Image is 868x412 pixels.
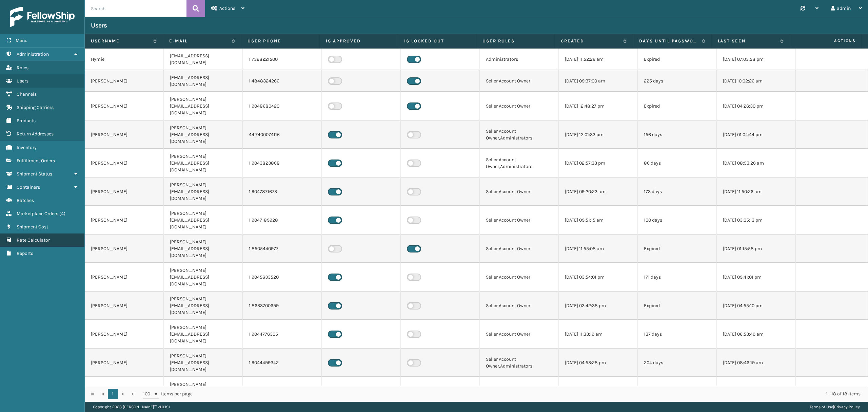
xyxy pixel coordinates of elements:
[810,405,833,409] a: Terms of Use
[108,389,118,399] a: 1
[243,70,322,92] td: 1 4848324266
[85,349,164,377] td: [PERSON_NAME]
[143,389,193,399] span: items per page
[559,149,638,177] td: [DATE] 02:57:33 pm
[559,177,638,206] td: [DATE] 09:20:23 am
[638,292,717,320] td: Expired
[17,184,40,190] span: Containers
[638,206,717,235] td: 100 days
[638,70,717,92] td: 225 days
[810,402,860,412] div: |
[164,349,243,377] td: [PERSON_NAME][EMAIL_ADDRESS][DOMAIN_NAME]
[17,237,50,243] span: Rate Calculator
[638,92,717,120] td: Expired
[85,49,164,70] td: Hymie
[480,149,559,177] td: Seller Account Owner,Administrators
[482,38,548,44] label: User Roles
[717,292,796,320] td: [DATE] 04:55:10 pm
[17,51,49,57] span: Administration
[559,320,638,349] td: [DATE] 11:33:19 am
[164,177,243,206] td: [PERSON_NAME][EMAIL_ADDRESS][DOMAIN_NAME]
[638,49,717,70] td: Expired
[17,198,34,203] span: Batches
[717,235,796,263] td: [DATE] 01:15:58 pm
[717,206,796,235] td: [DATE] 03:05:13 pm
[718,38,777,44] label: Last Seen
[243,320,322,349] td: 1 9044776305
[559,349,638,377] td: [DATE] 04:53:28 pm
[243,92,322,120] td: 1 9048680420
[17,158,55,164] span: Fulfillment Orders
[243,177,322,206] td: 1 9047871673
[561,38,620,44] label: Created
[85,235,164,263] td: [PERSON_NAME]
[559,70,638,92] td: [DATE] 09:37:00 am
[717,349,796,377] td: [DATE] 08:46:19 am
[717,263,796,292] td: [DATE] 09:41:01 pm
[480,206,559,235] td: Seller Account Owner
[17,171,52,177] span: Shipment Status
[559,49,638,70] td: [DATE] 11:52:26 am
[717,377,796,406] td: [DATE] 10:28:17 am
[17,224,48,230] span: Shipment Cost
[480,177,559,206] td: Seller Account Owner
[243,377,322,406] td: 1 8434127020
[91,38,150,44] label: Username
[91,21,107,30] h3: Users
[480,70,559,92] td: Seller Account Owner
[717,320,796,349] td: [DATE] 06:53:49 am
[638,149,717,177] td: 86 days
[59,211,65,217] span: ( 4 )
[164,92,243,120] td: [PERSON_NAME][EMAIL_ADDRESS][DOMAIN_NAME]
[717,120,796,149] td: [DATE] 01:04:44 pm
[480,235,559,263] td: Seller Account Owner
[85,377,164,406] td: [PERSON_NAME]
[717,177,796,206] td: [DATE] 11:50:26 am
[164,263,243,292] td: [PERSON_NAME][EMAIL_ADDRESS][DOMAIN_NAME]
[480,120,559,149] td: Seller Account Owner,Administrators
[93,402,170,412] p: Copyright 2023 [PERSON_NAME]™ v 1.0.191
[164,70,243,92] td: [EMAIL_ADDRESS][DOMAIN_NAME]
[480,92,559,120] td: Seller Account Owner
[717,49,796,70] td: [DATE] 07:03:58 pm
[17,145,37,150] span: Inventory
[834,405,860,409] a: Privacy Policy
[164,292,243,320] td: [PERSON_NAME][EMAIL_ADDRESS][DOMAIN_NAME]
[17,78,28,84] span: Users
[85,70,164,92] td: [PERSON_NAME]
[638,120,717,149] td: 156 days
[243,120,322,149] td: 44 7400074116
[792,35,860,46] span: Actions
[164,377,243,406] td: [PERSON_NAME][EMAIL_ADDRESS][DOMAIN_NAME]
[717,70,796,92] td: [DATE] 10:02:26 am
[559,235,638,263] td: [DATE] 11:55:08 am
[243,235,322,263] td: 1 8505440977
[85,149,164,177] td: [PERSON_NAME]
[638,320,717,349] td: 137 days
[85,92,164,120] td: [PERSON_NAME]
[559,292,638,320] td: [DATE] 03:42:38 pm
[17,250,33,256] span: Reports
[480,263,559,292] td: Seller Account Owner
[559,263,638,292] td: [DATE] 03:54:01 pm
[85,120,164,149] td: [PERSON_NAME]
[480,292,559,320] td: Seller Account Owner
[638,349,717,377] td: 204 days
[480,377,559,406] td: Seller Account Owner,Administrators
[85,263,164,292] td: [PERSON_NAME]
[17,211,58,217] span: Marketplace Orders
[638,263,717,292] td: 171 days
[638,177,717,206] td: 173 days
[17,105,54,110] span: Shipping Carriers
[559,206,638,235] td: [DATE] 09:51:15 am
[717,149,796,177] td: [DATE] 08:53:26 am
[164,149,243,177] td: [PERSON_NAME][EMAIL_ADDRESS][DOMAIN_NAME]
[243,206,322,235] td: 1 9047189928
[17,118,36,124] span: Products
[143,391,153,397] span: 100
[326,38,392,44] label: Is Approved
[164,235,243,263] td: [PERSON_NAME][EMAIL_ADDRESS][DOMAIN_NAME]
[17,91,37,97] span: Channels
[164,206,243,235] td: [PERSON_NAME][EMAIL_ADDRESS][DOMAIN_NAME]
[638,377,717,406] td: 298 days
